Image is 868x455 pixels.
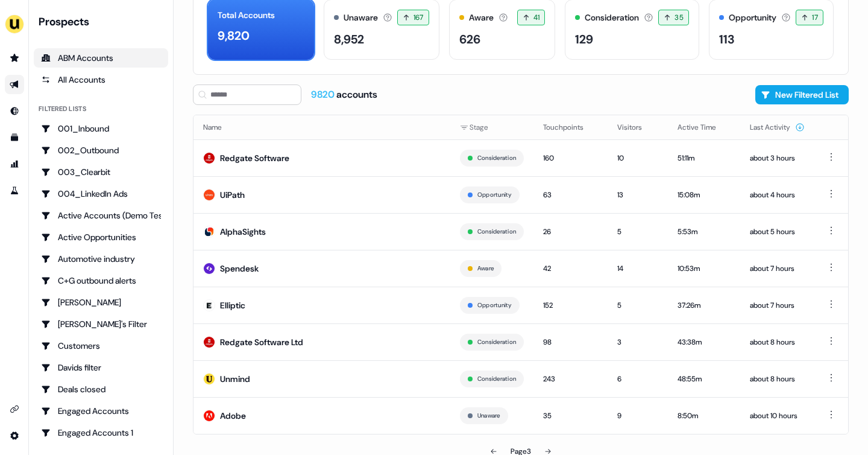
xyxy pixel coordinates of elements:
a: Go to 002_Outbound [34,141,168,160]
div: 15:08m [678,189,731,201]
span: 41 [533,11,540,24]
div: Filtered lists [39,104,86,114]
button: New Filtered List [755,85,849,104]
div: 6 [617,373,658,385]
div: 002_Outbound [41,144,161,156]
div: Spendesk [220,262,259,275]
a: Go to templates [5,128,24,147]
div: C+G outbound alerts [41,275,161,287]
div: Davids filter [41,361,161,374]
a: Go to Engaged Accounts 1 [34,423,168,442]
span: 9820 [311,88,336,101]
div: 003_Clearbit [41,166,161,178]
div: 14 [617,262,658,275]
a: Go to outbound experience [5,75,24,94]
div: Aware [469,11,494,24]
div: Stage [460,121,524,133]
div: 001_Inbound [41,122,161,135]
div: accounts [311,88,377,101]
a: Go to Davids filter [34,358,168,377]
div: 51:11m [678,152,731,164]
button: Last Activity [750,116,805,138]
div: about 4 hours [750,189,805,201]
div: 129 [575,30,593,48]
div: 3 [617,336,658,348]
a: Go to C+G outbound alerts [34,271,168,290]
div: 243 [543,373,598,385]
div: AlphaSights [220,226,266,238]
div: 8,952 [334,30,364,48]
a: Go to Automotive industry [34,249,168,269]
div: Adobe [220,410,246,422]
div: about 8 hours [750,373,805,385]
a: Go to 003_Clearbit [34,162,168,182]
div: Active Accounts (Demo Test) [41,209,161,221]
button: Consideration [477,374,516,384]
div: Opportunity [729,11,776,24]
div: Automotive industry [41,253,161,265]
button: Consideration [477,226,516,237]
div: about 7 hours [750,262,805,275]
div: ABM Accounts [41,52,161,64]
a: ABM Accounts [34,48,168,68]
div: 43:38m [678,336,731,348]
button: Touchpoints [543,116,598,138]
a: Go to 001_Inbound [34,119,168,138]
div: [PERSON_NAME] [41,296,161,308]
span: 167 [414,11,424,24]
button: Active Time [678,116,731,138]
div: Engaged Accounts [41,405,161,417]
div: 37:26m [678,299,731,311]
button: Opportunity [477,189,512,200]
div: Redgate Software Ltd [220,336,303,348]
div: 10:53m [678,262,731,275]
a: All accounts [34,70,168,89]
div: Prospects [39,14,168,29]
div: about 8 hours [750,336,805,348]
button: Opportunity [477,300,512,311]
a: Go to Charlotte Stone [34,293,168,312]
div: Unmind [220,373,250,385]
div: 9,820 [218,27,250,45]
button: Aware [477,263,494,274]
div: 48:55m [678,373,731,385]
div: about 10 hours [750,410,805,422]
div: Engaged Accounts 1 [41,427,161,439]
div: 9 [617,410,658,422]
a: Go to integrations [5,399,24,419]
a: Go to Inbound [5,101,24,121]
div: Redgate Software [220,152,289,164]
div: Total Accounts [218,9,275,22]
a: Go to Active Opportunities [34,227,168,247]
button: Unaware [477,410,500,421]
button: Consideration [477,153,516,164]
div: 42 [543,262,598,275]
div: 10 [617,152,658,164]
div: 26 [543,226,598,238]
div: All Accounts [41,74,161,86]
div: 63 [543,189,598,201]
div: 35 [543,410,598,422]
a: Go to prospects [5,48,24,68]
div: about 5 hours [750,226,805,238]
a: Go to Active Accounts (Demo Test) [34,206,168,225]
a: Go to 004_LinkedIn Ads [34,184,168,203]
button: Consideration [477,337,516,348]
a: Go to Customers [34,336,168,355]
div: 626 [459,30,480,48]
div: 004_LinkedIn Ads [41,188,161,200]
th: Name [193,115,450,139]
a: Go to Engaged Accounts [34,401,168,421]
div: about 7 hours [750,299,805,311]
div: UiPath [220,189,245,201]
div: 152 [543,299,598,311]
div: 160 [543,152,598,164]
div: Unaware [344,11,378,24]
div: Deals closed [41,383,161,395]
button: Visitors [617,116,656,138]
span: 35 [675,11,684,24]
div: [PERSON_NAME]'s Filter [41,318,161,330]
div: 5:53m [678,226,731,238]
span: 17 [812,11,818,24]
div: 5 [617,226,658,238]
